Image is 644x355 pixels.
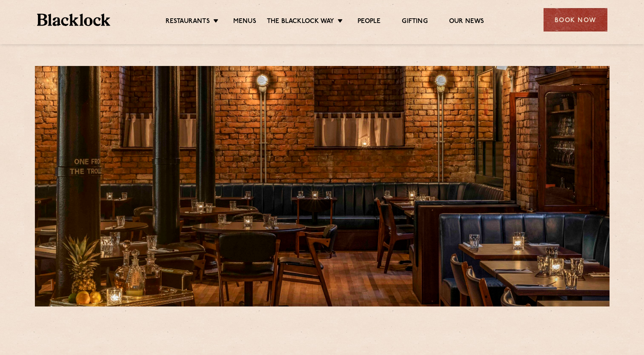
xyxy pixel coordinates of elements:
[267,17,334,27] a: The Blacklock Way
[449,17,484,27] a: Our News
[37,14,111,26] img: BL_Textured_Logo-footer-cropped.svg
[544,8,607,31] div: Book Now
[358,17,381,27] a: People
[166,17,210,27] a: Restaurants
[402,17,427,27] a: Gifting
[233,17,256,27] a: Menus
